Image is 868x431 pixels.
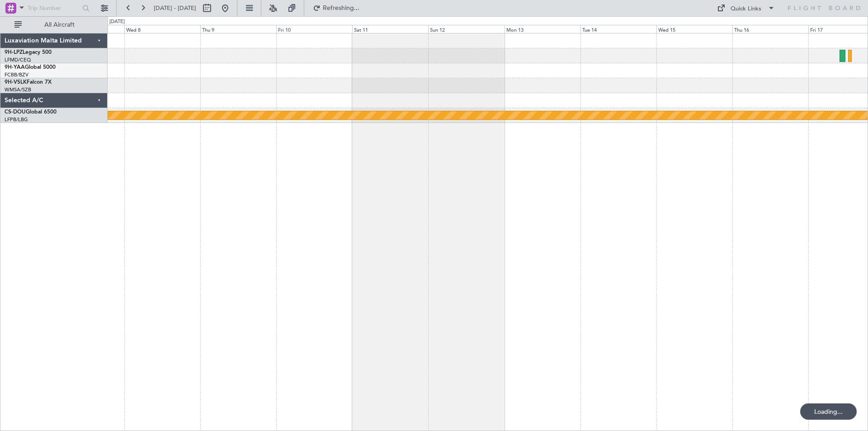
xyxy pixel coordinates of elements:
[124,25,200,33] div: Wed 8
[505,25,580,33] div: Mon 13
[109,18,125,26] div: [DATE]
[5,50,52,55] a: 9H-LPZLegacy 500
[28,1,80,15] input: Trip Number
[5,65,56,70] a: 9H-YAAGlobal 5000
[200,25,276,33] div: Thu 9
[732,25,808,33] div: Thu 16
[5,86,31,93] a: WMSA/SZB
[5,65,25,70] span: 9H-YAA
[5,71,28,78] a: FCBB/BZV
[5,80,27,85] span: 9H-VSLK
[731,5,761,14] div: Quick Links
[5,116,28,123] a: LFPB/LBG
[656,25,732,33] div: Wed 15
[580,25,656,33] div: Tue 14
[5,109,57,115] a: CS-DOUGlobal 6500
[322,5,360,11] span: Refreshing...
[352,25,428,33] div: Sat 11
[10,18,98,32] button: All Aircraft
[5,80,52,85] a: 9H-VSLKFalcon 7X
[24,22,95,28] span: All Aircraft
[309,1,363,15] button: Refreshing...
[428,25,504,33] div: Sun 12
[154,4,196,12] span: [DATE] - [DATE]
[712,1,779,15] button: Quick Links
[800,403,857,420] div: Loading...
[5,109,26,115] span: CS-DOU
[5,50,23,55] span: 9H-LPZ
[5,57,31,63] a: LFMD/CEQ
[276,25,352,33] div: Fri 10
